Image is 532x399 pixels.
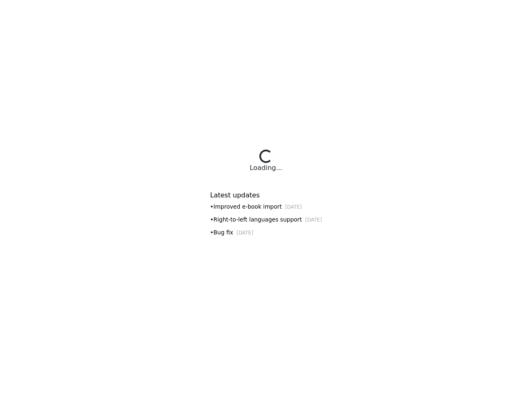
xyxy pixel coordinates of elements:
[210,202,322,211] div: • Improved e-book import
[210,215,322,224] div: • Right-to-left languages support
[236,230,253,236] small: [DATE]
[305,217,322,223] small: [DATE]
[285,204,302,210] small: [DATE]
[250,163,282,173] div: Loading...
[210,191,322,199] h6: Latest updates
[210,228,322,237] div: • Bug fix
